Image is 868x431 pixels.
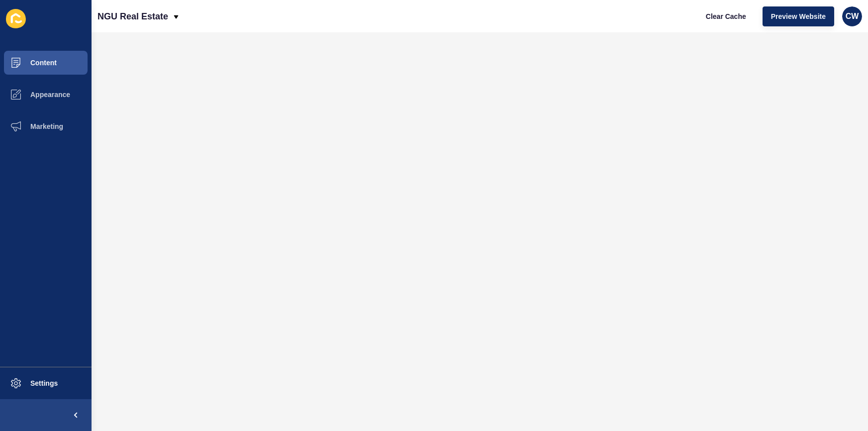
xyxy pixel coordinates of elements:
span: Preview Website [771,11,826,21]
p: NGU Real Estate [97,4,168,29]
span: Clear Cache [706,11,746,21]
button: Clear Cache [697,6,755,26]
span: CW [846,11,859,21]
button: Preview Website [763,6,834,26]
